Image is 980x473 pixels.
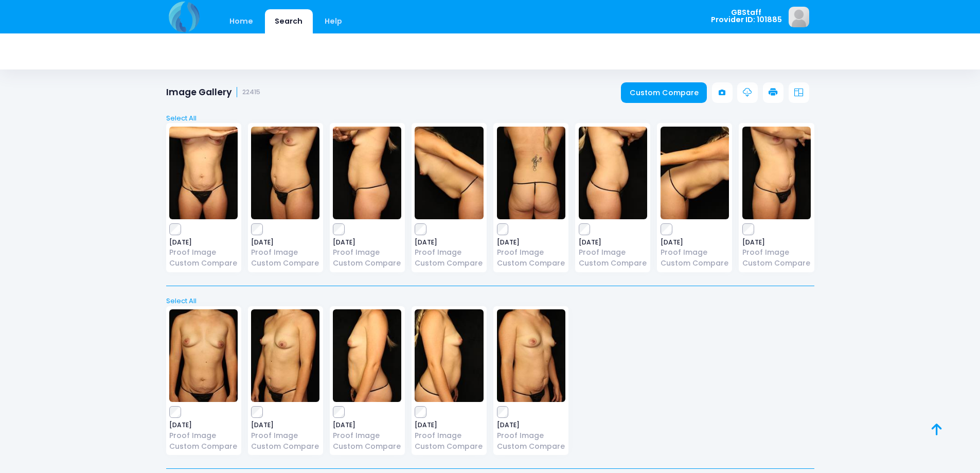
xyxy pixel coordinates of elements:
[415,258,483,269] a: Custom Compare
[169,239,238,246] span: [DATE]
[220,9,263,33] a: Home
[415,247,483,258] a: Proof Image
[333,430,401,441] a: Proof Image
[166,87,261,98] h1: Image Gallery
[661,127,729,219] img: image
[242,89,260,96] small: 22415
[579,239,647,246] span: [DATE]
[169,422,238,428] span: [DATE]
[415,430,483,441] a: Proof Image
[497,422,565,428] span: [DATE]
[169,258,238,269] a: Custom Compare
[711,9,782,24] span: GBStaff Provider ID: 101885
[497,239,565,246] span: [DATE]
[169,441,238,452] a: Custom Compare
[497,441,565,452] a: Custom Compare
[251,441,319,452] a: Custom Compare
[415,127,483,219] img: image
[251,127,319,219] img: image
[314,9,352,33] a: Help
[497,127,565,219] img: image
[742,127,811,219] img: image
[163,113,817,124] a: Select All
[742,239,811,246] span: [DATE]
[497,258,565,269] a: Custom Compare
[251,258,319,269] a: Custom Compare
[789,7,809,27] img: image
[661,239,729,246] span: [DATE]
[621,82,707,103] a: Custom Compare
[742,247,811,258] a: Proof Image
[169,309,238,402] img: image
[415,422,483,428] span: [DATE]
[251,239,319,246] span: [DATE]
[333,258,401,269] a: Custom Compare
[415,441,483,452] a: Custom Compare
[169,430,238,441] a: Proof Image
[169,247,238,258] a: Proof Image
[251,422,319,428] span: [DATE]
[163,296,817,306] a: Select All
[415,309,483,402] img: image
[333,239,401,246] span: [DATE]
[265,9,313,33] a: Search
[497,430,565,441] a: Proof Image
[169,127,238,219] img: image
[251,309,319,402] img: image
[251,247,319,258] a: Proof Image
[497,309,565,402] img: image
[333,309,401,402] img: image
[333,127,401,219] img: image
[579,247,647,258] a: Proof Image
[333,247,401,258] a: Proof Image
[497,247,565,258] a: Proof Image
[742,258,811,269] a: Custom Compare
[333,422,401,428] span: [DATE]
[661,258,729,269] a: Custom Compare
[333,441,401,452] a: Custom Compare
[251,430,319,441] a: Proof Image
[579,258,647,269] a: Custom Compare
[661,247,729,258] a: Proof Image
[579,127,647,219] img: image
[415,239,483,246] span: [DATE]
